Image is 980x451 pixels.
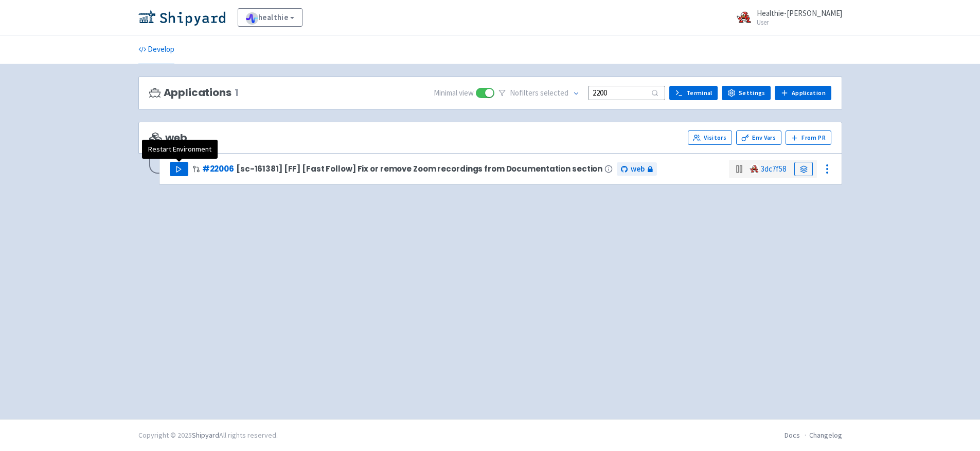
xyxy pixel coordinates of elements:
[617,162,657,176] a: web
[631,163,645,175] span: web
[202,163,234,174] a: #22006
[736,130,781,145] a: Env Vars
[236,164,602,173] span: [sc-161381] [FF] [Fast Follow] Fix or remove Zoom recordings from Documentation section
[149,87,239,99] h3: Applications
[588,86,665,100] input: Search...
[138,430,278,441] div: Copyright © 2025 All rights reserved.
[510,87,568,99] span: No filter s
[730,9,842,26] a: Healthie-[PERSON_NAME] User
[722,86,771,100] a: Settings
[149,132,187,144] span: web
[138,9,225,26] img: Shipyard logo
[761,164,786,174] a: 3dc7f58
[786,130,831,145] button: From PR
[785,430,800,440] a: Docs
[775,86,831,100] a: Application
[235,87,239,99] span: 1
[170,162,188,176] button: Play
[192,430,219,440] a: Shipyard
[238,8,303,27] a: healthie
[434,87,474,99] span: Minimal view
[540,88,568,98] span: selected
[138,35,174,64] a: Develop
[688,130,732,145] a: Visitors
[757,8,842,18] span: Healthie-[PERSON_NAME]
[809,430,842,440] a: Changelog
[757,19,842,26] small: User
[669,86,718,100] a: Terminal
